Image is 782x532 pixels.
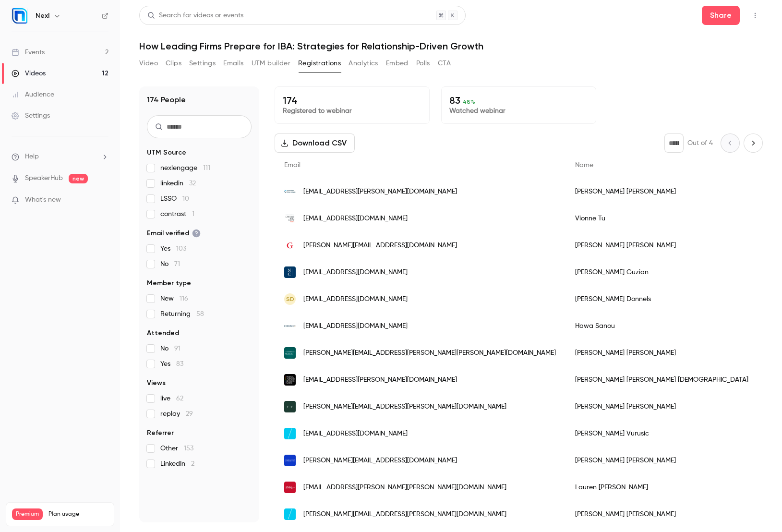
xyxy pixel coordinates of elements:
button: Analytics [349,56,378,71]
h1: How Leading Firms Prepare for IBA: Strategies for Relationship-Driven Growth [139,40,763,52]
img: karanovicpartners.com [284,508,296,520]
span: live [160,394,183,403]
span: [PERSON_NAME][EMAIL_ADDRESS][DOMAIN_NAME] [303,456,457,466]
img: fenechlaw.com [284,401,296,412]
p: Watched webinar [449,106,588,116]
span: New [160,294,188,303]
span: Views [147,378,166,388]
button: Top Bar Actions [747,8,763,23]
span: [EMAIL_ADDRESS][PERSON_NAME][DOMAIN_NAME] [303,187,457,197]
span: LinkedIn [160,459,194,469]
span: 29 [186,411,193,417]
img: karanovicpartners.com [284,428,296,439]
span: SD [286,295,294,303]
button: Clips [166,56,181,71]
iframe: Noticeable Trigger [97,196,108,205]
div: Search for videos or events [147,11,243,21]
span: 71 [174,261,180,267]
button: Next page [744,133,763,153]
div: [PERSON_NAME] Donnels [565,286,758,313]
span: Returning [160,309,204,319]
span: contrast [160,209,194,219]
span: [PERSON_NAME][EMAIL_ADDRESS][PERSON_NAME][PERSON_NAME][DOMAIN_NAME] [303,348,556,358]
img: maddocks.com.au [284,347,296,359]
button: Registrations [298,56,341,71]
button: Settings [189,56,216,71]
img: rajahtann.com [284,213,296,224]
img: nyc.com.ar [284,266,296,278]
button: Emails [223,56,243,71]
div: Events [12,48,45,57]
span: [EMAIL_ADDRESS][DOMAIN_NAME] [303,267,408,278]
span: [EMAIL_ADDRESS][DOMAIN_NAME] [303,214,408,224]
span: replay [160,409,193,419]
button: UTM builder [252,56,290,71]
span: 1 [192,211,194,218]
span: new [69,174,88,183]
button: Video [139,56,158,71]
button: Embed [386,56,409,71]
div: [PERSON_NAME] [PERSON_NAME] [565,232,758,259]
span: Email [284,162,301,169]
div: [PERSON_NAME] Vurusic [565,420,758,447]
button: Download CSV [275,133,355,153]
span: Plan usage [48,510,108,518]
button: Polls [416,56,430,71]
span: 10 [182,195,189,202]
span: linkedin [160,179,196,188]
span: 83 [176,361,183,367]
div: Hawa Sanou [565,313,758,339]
span: Referrer [147,428,174,438]
span: [EMAIL_ADDRESS][DOMAIN_NAME] [303,294,408,304]
p: 174 [283,95,421,106]
span: Help [25,152,39,162]
span: 91 [174,345,180,352]
div: [PERSON_NAME] [PERSON_NAME] [565,501,758,528]
div: [PERSON_NAME] [PERSON_NAME] [565,339,758,366]
img: lydian.be [284,320,296,332]
div: Settings [12,111,50,121]
span: 2 [191,460,194,467]
div: [PERSON_NAME] [PERSON_NAME] [565,447,758,474]
span: Member type [147,278,191,288]
span: UTM Source [147,148,186,157]
span: Name [575,162,593,169]
span: 111 [203,165,210,171]
li: help-dropdown-opener [12,152,108,162]
span: [EMAIL_ADDRESS][PERSON_NAME][PERSON_NAME][DOMAIN_NAME] [303,483,506,493]
button: CTA [438,56,451,71]
div: Lauren [PERSON_NAME] [565,474,758,501]
img: blakes.com [284,482,296,493]
span: 153 [184,445,193,452]
div: [PERSON_NAME] [PERSON_NAME] [565,393,758,420]
p: Out of 4 [687,138,713,148]
span: 48 % [463,98,475,105]
span: 32 [189,180,196,187]
button: Share [702,6,740,25]
div: Videos [12,69,46,78]
img: cariola.cl [284,186,296,197]
div: Audience [12,90,54,99]
span: [EMAIL_ADDRESS][DOMAIN_NAME] [303,429,408,439]
span: nexlengage [160,163,210,173]
span: Attended [147,328,179,338]
span: [EMAIL_ADDRESS][DOMAIN_NAME] [303,321,408,331]
span: [EMAIL_ADDRESS][PERSON_NAME][DOMAIN_NAME] [303,375,457,385]
p: Registered to webinar [283,106,421,116]
span: 58 [196,311,204,317]
span: Yes [160,244,186,254]
img: rebaza-alcazar.com [284,374,296,386]
h6: Nexl [36,11,49,21]
span: 116 [180,295,188,302]
img: tamimi.com [284,455,296,466]
span: What's new [25,195,61,205]
span: [PERSON_NAME][EMAIL_ADDRESS][PERSON_NAME][DOMAIN_NAME] [303,402,506,412]
span: 62 [176,395,183,402]
span: No [160,344,180,353]
span: [PERSON_NAME][EMAIL_ADDRESS][DOMAIN_NAME] [303,241,457,251]
span: Other [160,444,193,453]
p: 83 [449,95,588,106]
h1: 174 People [147,94,186,106]
span: LSSO [160,194,189,204]
div: [PERSON_NAME] Guzian [565,259,758,286]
